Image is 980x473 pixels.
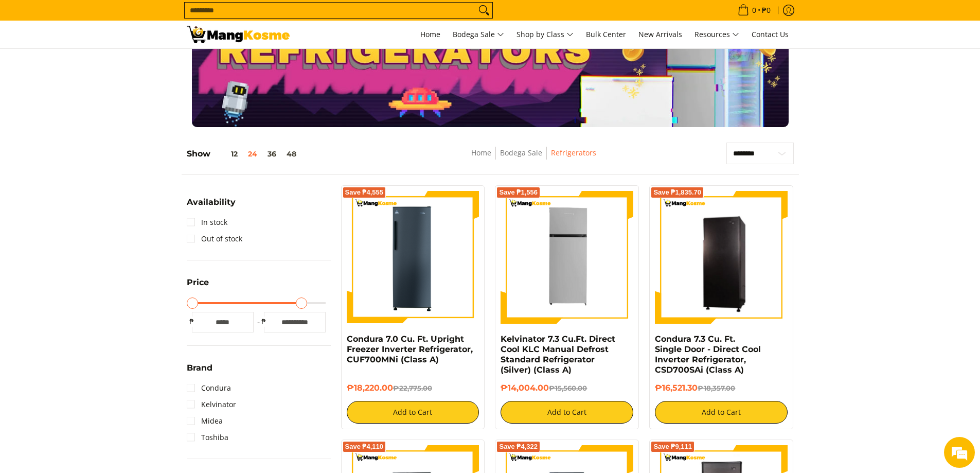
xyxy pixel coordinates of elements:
[187,396,236,413] a: Kelvinator
[187,317,197,327] span: ₱
[259,317,269,327] span: ₱
[262,150,281,158] button: 36
[345,189,384,196] span: Save ₱4,555
[501,191,633,324] img: Kelvinator 7.3 Cu.Ft. Direct Cool KLC Manual Defrost Standard Refrigerator (Silver) (Class A)
[760,7,772,14] span: ₱0
[415,21,446,48] a: Home
[187,278,209,294] summary: Open
[694,28,739,41] span: Resources
[187,364,212,372] span: Brand
[347,383,479,393] h6: ₱18,220.00
[187,198,236,214] summary: Open
[187,364,212,380] summary: Open
[210,150,243,158] button: 12
[501,334,615,375] a: Kelvinator 7.3 Cu.Ft. Direct Cool KLC Manual Defrost Standard Refrigerator (Silver) (Class A)
[187,198,236,206] span: Availability
[500,148,542,157] a: Bodega Sale
[549,384,587,392] del: ₱15,560.00
[551,148,596,157] a: Refrigerators
[243,150,262,158] button: 24
[633,21,687,48] a: New Arrivals
[393,384,432,392] del: ₱22,775.00
[689,21,744,48] a: Resources
[187,429,228,446] a: Toshiba
[511,21,579,48] a: Shop by Class
[187,26,290,43] img: Bodega Sale Refrigerator l Mang Kosme: Home Appliances Warehouse Sale
[300,21,794,48] nav: Main Menu
[499,444,538,450] span: Save ₱4,322
[187,214,227,231] a: In stock
[698,384,735,392] del: ₱18,357.00
[453,28,504,41] span: Bodega Sale
[501,401,633,424] button: Add to Cart
[653,189,701,196] span: Save ₱1,835.70
[499,189,538,196] span: Save ₱1,556
[347,334,473,364] a: Condura 7.0 Cu. Ft. Upright Freezer Inverter Refrigerator, CUF700MNi (Class A)
[653,444,692,450] span: Save ₱9,111
[345,444,384,450] span: Save ₱4,110
[752,29,789,39] span: Contact Us
[448,21,509,48] a: Bodega Sale
[187,231,242,247] a: Out of stock
[501,383,633,393] h6: ₱14,004.00
[655,334,761,375] a: Condura 7.3 Cu. Ft. Single Door - Direct Cool Inverter Refrigerator, CSD700SAi (Class A)
[581,21,631,48] a: Bulk Center
[399,147,669,170] nav: Breadcrumbs
[347,191,479,324] img: Condura 7.0 Cu. Ft. Upright Freezer Inverter Refrigerator, CUF700MNi (Class A)
[655,192,788,322] img: Condura 7.3 Cu. Ft. Single Door - Direct Cool Inverter Refrigerator, CSD700SAi (Class A)
[746,21,794,48] a: Contact Us
[638,29,682,39] span: New Arrivals
[187,278,209,287] span: Price
[516,28,574,41] span: Shop by Class
[187,413,223,429] a: Midea
[655,401,788,424] button: Add to Cart
[187,380,231,396] a: Condura
[187,149,301,159] h5: Show
[347,401,479,424] button: Add to Cart
[476,3,492,18] button: Search
[471,148,491,157] a: Home
[735,5,774,16] span: •
[751,7,758,14] span: 0
[281,150,301,158] button: 48
[420,29,440,39] span: Home
[655,383,788,393] h6: ₱16,521.30
[586,29,626,39] span: Bulk Center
